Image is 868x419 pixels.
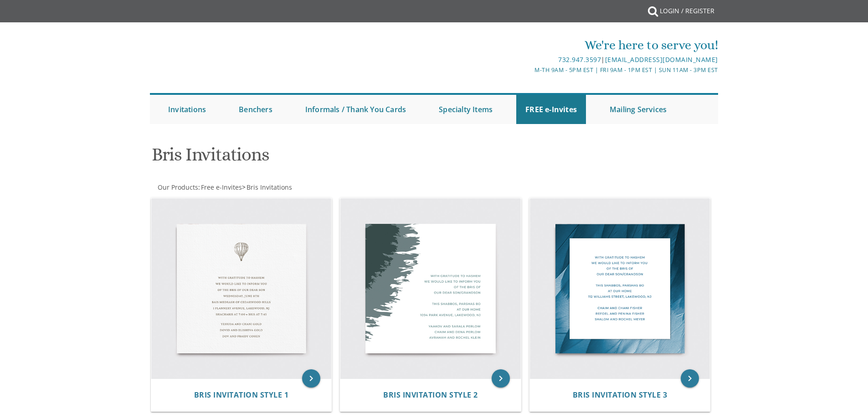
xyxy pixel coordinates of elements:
div: M-Th 9am - 5pm EST | Fri 9am - 1pm EST | Sun 11am - 3pm EST [340,65,718,75]
a: Mailing Services [601,95,676,124]
div: | [340,54,718,65]
span: Free e-Invites [201,183,242,191]
a: Free e-Invites [200,183,242,191]
a: Our Products [157,183,198,191]
a: Specialty Items [430,95,502,124]
span: Bris Invitations [247,183,292,191]
div: : [150,183,434,192]
a: Benchers [230,95,282,124]
a: Informals / Thank You Cards [296,95,415,124]
img: Bris Invitation Style 1 [151,198,332,379]
a: Bris Invitation Style 2 [383,391,478,399]
span: > [242,183,292,191]
img: Bris Invitation Style 3 [530,198,710,379]
div: We're here to serve you! [340,36,718,54]
a: [EMAIL_ADDRESS][DOMAIN_NAME] [605,55,718,64]
a: keyboard_arrow_right [681,369,699,388]
img: Bris Invitation Style 2 [340,198,521,379]
span: Bris Invitation Style 1 [194,390,289,400]
a: Bris Invitation Style 1 [194,391,289,399]
a: 732.947.3597 [558,55,601,64]
a: keyboard_arrow_right [302,369,320,388]
span: Bris Invitation Style 2 [383,390,478,400]
a: Bris Invitations [246,183,292,191]
a: FREE e-Invites [516,95,586,124]
a: keyboard_arrow_right [492,369,510,388]
a: Invitations [159,95,215,124]
span: Bris Invitation Style 3 [573,390,668,400]
h1: Bris Invitations [152,145,524,171]
a: Bris Invitation Style 3 [573,391,668,399]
